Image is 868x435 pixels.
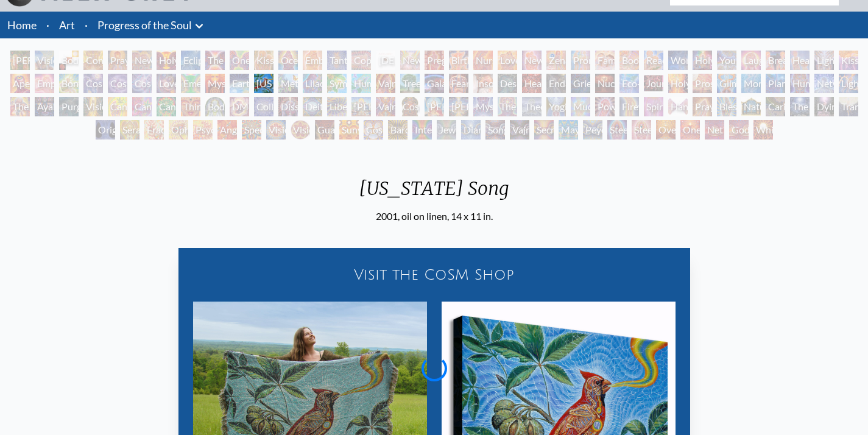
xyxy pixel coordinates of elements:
[266,120,286,140] div: Vision Crystal
[303,97,322,116] div: Deities & Demons Drinking from the Milky Pool
[790,51,810,70] div: Healing
[388,120,408,140] div: Bardo Being
[437,120,456,140] div: Jewel Being
[644,74,663,93] div: Journey of the Wounded Healer
[425,97,444,116] div: [PERSON_NAME]
[644,51,663,70] div: Reading
[132,74,152,93] div: Cosmic Lovers
[412,120,432,140] div: Interbeing
[619,51,639,70] div: Boo-boo
[327,51,347,70] div: Tantra
[668,97,688,116] div: Hands that See
[157,97,176,116] div: Cannabacchus
[59,97,79,116] div: Purging
[717,97,736,116] div: Blessing Hand
[814,74,834,93] div: Networks
[291,120,310,140] div: Vision [PERSON_NAME]
[510,120,529,140] div: Vajra Being
[242,120,261,140] div: Spectral Lotus
[254,74,273,93] div: [US_STATE] Song
[693,51,712,70] div: Holy Family
[205,51,225,70] div: The Kiss
[144,120,164,140] div: Fractal Eyes
[753,120,773,140] div: White Light
[595,74,615,93] div: Nuclear Crucifixion
[656,120,676,140] div: Oversoul
[619,74,639,93] div: Eco-Atlas
[571,51,590,70] div: Promise
[132,51,152,70] div: New Man New Woman
[680,120,700,140] div: One
[157,51,176,70] div: Holy Grail
[169,120,188,140] div: Ophanic Eyelash
[449,74,468,93] div: Fear
[522,74,542,93] div: Headache
[693,97,712,116] div: Praying Hands
[766,74,785,93] div: Planetary Prayers
[485,120,505,140] div: Song of Vajra Being
[717,51,736,70] div: Young & Old
[181,97,200,116] div: Third Eye Tears of Joy
[108,97,127,116] div: Cannabis Mudra
[59,16,75,34] a: Art
[583,120,602,140] div: Peyote Being
[766,51,785,70] div: Breathing
[766,97,785,116] div: Caring
[35,74,54,93] div: Empowerment
[230,97,249,116] div: DMT - The Spirit Molecule
[80,12,93,38] li: ·
[35,51,54,70] div: Visionary Origin of Language
[349,209,519,224] div: 2001, oil on linen, 14 x 11 in.
[839,97,858,116] div: Transfiguration
[327,97,347,116] div: Liberation Through Seeing
[181,74,200,93] div: Emerald Grail
[278,97,298,116] div: Dissectional Art for Tool's Lateralus CD
[230,74,249,93] div: Earth Energies
[376,97,395,116] div: Vajra Guru
[35,97,54,116] div: Ayahuasca Visitation
[729,120,749,140] div: Godself
[595,51,615,70] div: Family
[376,51,395,70] div: [DEMOGRAPHIC_DATA] Embryo
[839,51,858,70] div: Kiss of the [MEDICAL_DATA]
[254,97,273,116] div: Collective Vision
[400,97,420,116] div: Cosmic [DEMOGRAPHIC_DATA]
[717,74,736,93] div: Glimpsing the Empyrean
[741,97,761,116] div: Nature of Mind
[186,255,683,294] a: Visit the CoSM Shop
[278,51,298,70] div: Ocean of Love Bliss
[546,74,566,93] div: Endarkenment
[839,74,858,93] div: Lightworker
[595,97,615,116] div: Power to the Peaceful
[790,97,810,116] div: The Soul Finds It's Way
[790,74,810,93] div: Human Geometry
[559,120,578,140] div: Mayan Being
[132,97,152,116] div: Cannabis Sutra
[619,97,639,116] div: Firewalking
[10,51,30,70] div: [PERSON_NAME] & Eve
[534,120,554,140] div: Secret Writing Being
[83,51,103,70] div: Contemplation
[278,74,298,93] div: Metamorphosis
[364,120,383,140] div: Cosmic Elf
[400,74,420,93] div: Tree & Person
[449,97,468,116] div: [PERSON_NAME]
[181,51,200,70] div: Eclipse
[351,51,371,70] div: Copulating
[205,74,225,93] div: Mysteriosa 2
[59,51,79,70] div: Body, Mind, Spirit
[108,51,127,70] div: Praying
[351,74,371,93] div: Humming Bird
[498,97,517,116] div: The Seer
[97,16,192,34] a: Progress of the Soul
[522,97,542,116] div: Theologue
[120,120,139,140] div: Seraphic Transport Docking on the Third Eye
[522,51,542,70] div: New Family
[41,12,54,38] li: ·
[10,74,30,93] div: Aperture
[376,74,395,93] div: Vajra Horse
[425,51,444,70] div: Pregnancy
[814,51,834,70] div: Lightweaver
[157,74,176,93] div: Love is a Cosmic Force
